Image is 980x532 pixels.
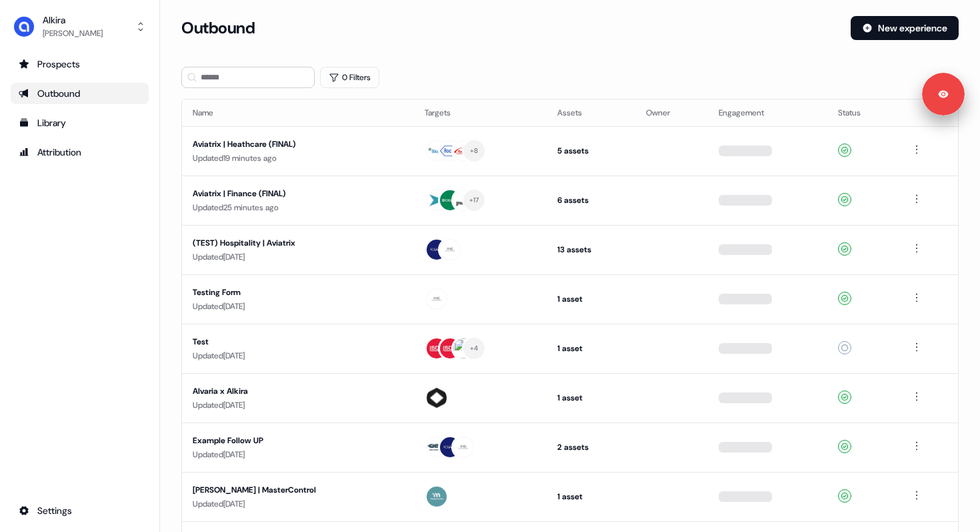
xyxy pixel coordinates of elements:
[19,57,141,71] div: Prospects
[635,99,708,126] th: Owner
[193,236,403,250] div: (TEST) Hospitality | Aviatrix
[708,99,828,126] th: Engagement
[193,300,403,313] div: Updated [DATE]
[193,398,403,412] div: Updated [DATE]
[193,497,403,511] div: Updated [DATE]
[193,138,403,151] div: Aviatrix | Heathcare (FINAL)
[19,504,141,517] div: Settings
[557,342,625,355] div: 1 asset
[851,16,959,40] button: New experience
[43,13,103,27] div: Alkira
[19,146,141,159] div: Attribution
[193,384,403,398] div: Alvaria x Alkira
[193,483,403,497] div: [PERSON_NAME] | MasterControl
[19,116,141,129] div: Library
[557,144,625,158] div: 5 assets
[11,112,149,134] a: Go to templates
[11,53,149,75] a: Go to prospects
[193,187,403,200] div: Aviatrix | Finance (FINAL)
[193,335,403,348] div: Test
[547,99,635,126] th: Assets
[193,250,403,264] div: Updated [DATE]
[182,99,414,126] th: Name
[320,67,379,88] button: 0 Filters
[557,292,625,306] div: 1 asset
[193,349,403,362] div: Updated [DATE]
[470,145,479,157] div: + 8
[193,434,403,447] div: Example Follow UP
[11,83,149,104] a: Go to outbound experience
[557,243,625,256] div: 13 assets
[11,142,149,163] a: Go to attribution
[193,448,403,461] div: Updated [DATE]
[11,500,149,521] a: Go to integrations
[193,201,403,214] div: Updated 25 minutes ago
[181,18,255,38] h3: Outbound
[827,99,898,126] th: Status
[193,286,403,299] div: Testing Form
[557,391,625,405] div: 1 asset
[43,27,103,40] div: [PERSON_NAME]
[11,11,149,43] button: Alkira[PERSON_NAME]
[193,152,403,165] div: Updated 19 minutes ago
[470,342,479,354] div: + 4
[19,87,141,100] div: Outbound
[557,194,625,207] div: 6 assets
[557,490,625,503] div: 1 asset
[469,194,479,206] div: + 17
[414,99,547,126] th: Targets
[557,441,625,454] div: 2 assets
